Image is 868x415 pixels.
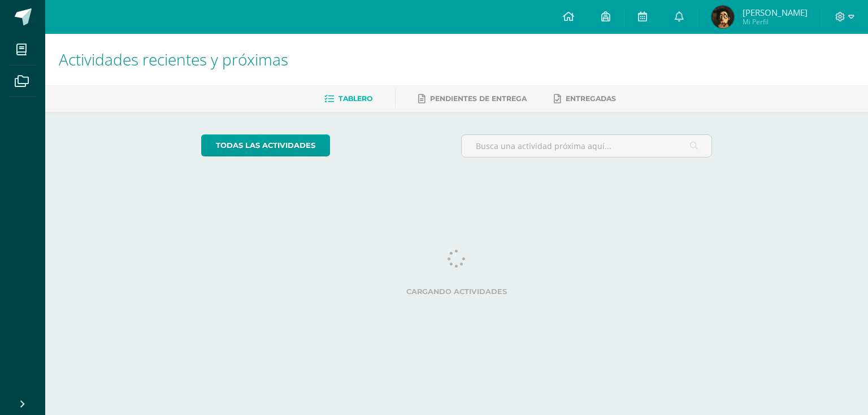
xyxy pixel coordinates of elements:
a: Entregadas [554,90,616,108]
span: [PERSON_NAME] [743,7,808,18]
label: Cargando actividades [201,287,713,296]
a: Pendientes de entrega [418,90,527,108]
a: Tablero [324,90,372,108]
span: Actividades recientes y próximas [59,49,288,70]
a: todas las Actividades [201,134,330,156]
span: Pendientes de entrega [430,94,527,103]
span: Tablero [338,94,372,103]
span: Entregadas [566,94,616,103]
span: Mi Perfil [743,17,808,27]
img: bbaadbe0cdc19caa6fc97f19e8e21bb6.png [711,6,734,28]
input: Busca una actividad próxima aquí... [462,135,712,157]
